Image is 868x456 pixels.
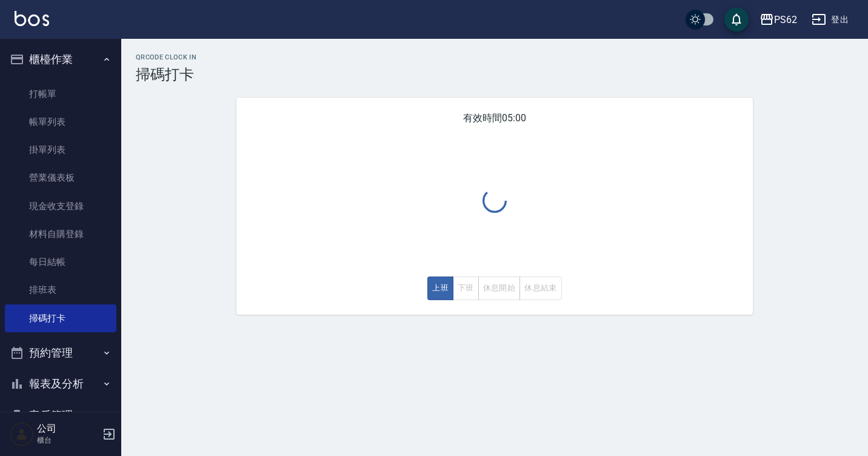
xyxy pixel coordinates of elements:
[37,423,99,435] h5: 公司
[5,276,116,304] a: 排班表
[37,435,99,446] p: 櫃台
[5,248,116,276] a: 每日結帳
[5,304,116,332] a: 掃碼打卡
[5,192,116,220] a: 現金收支登錄
[807,8,853,31] button: 登出
[136,66,853,83] h3: 掃碼打卡
[10,422,34,446] img: Person
[774,12,797,27] div: PS62
[5,136,116,164] a: 掛單列表
[5,44,116,75] button: 櫃檯作業
[5,108,116,136] a: 帳單列表
[236,98,753,315] div: 有效時間 05:00
[15,11,49,26] img: Logo
[5,400,116,431] button: 客戶管理
[5,164,116,192] a: 營業儀表板
[755,7,802,32] button: PS62
[724,7,749,32] button: save
[5,80,116,108] a: 打帳單
[136,53,853,61] h2: QRcode Clock In
[5,368,116,400] button: 報表及分析
[5,337,116,369] button: 預約管理
[5,220,116,248] a: 材料自購登錄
